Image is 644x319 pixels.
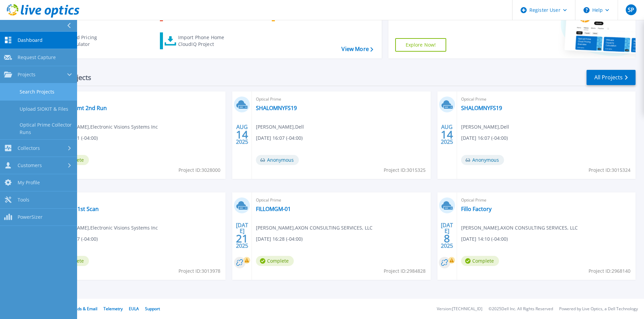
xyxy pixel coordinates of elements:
span: Customers [18,162,42,168]
span: [DATE] 16:28 (-04:00) [256,235,303,243]
div: Import Phone Home CloudIQ Project [178,34,231,48]
span: Project ID: 2984828 [384,267,426,275]
span: Collectors [18,145,40,151]
a: SHALOMNYFS19 [256,105,297,111]
a: Telemetry [103,306,123,312]
a: EULA [129,306,139,312]
span: Complete [256,256,294,266]
a: All Projects [587,70,636,85]
span: SP [628,7,634,12]
span: Optical Prime [51,96,221,103]
span: Request Capture [18,54,56,60]
a: View More [341,46,373,52]
span: Optical Prime [256,96,426,103]
span: [DATE] 14:10 (-04:00) [461,235,508,243]
span: [PERSON_NAME] , AXON CONSULTING SERVICES, LLC [461,224,578,232]
div: AUG 2025 [236,122,248,147]
span: 8 [444,236,450,241]
span: Project ID: 3013978 [178,267,220,275]
span: PowerSizer [18,214,43,220]
span: Dashboard [18,37,43,43]
span: Project ID: 3028000 [178,166,220,174]
span: 14 [236,132,248,137]
span: 21 [236,236,248,241]
span: Tools [18,197,29,203]
li: Powered by Live Optics, a Dell Technology [559,307,638,311]
a: Ads & Email [75,306,97,312]
span: Projects [18,72,35,78]
span: [PERSON_NAME] , Electronic Visions Systems Inc [51,123,158,131]
span: [PERSON_NAME] , AXON CONSULTING SERVICES, LLC [256,224,373,232]
span: My Profile [18,180,40,186]
a: SHALOMNYFS19 [461,105,502,111]
a: EVS-NJ-Mgmt 2nd Run [51,105,107,111]
span: [DATE] 16:07 (-04:00) [461,134,508,142]
a: Support [145,306,160,312]
div: AUG 2025 [440,122,453,147]
a: FILLOMGM-01 [256,206,291,212]
span: [DATE] 16:07 (-04:00) [256,134,303,142]
a: Explore Now! [395,38,447,52]
span: Optical Prime [51,196,221,204]
li: © 2025 Dell Inc. All Rights Reserved [488,307,553,311]
span: Project ID: 3015324 [589,166,630,174]
span: Complete [461,256,499,266]
span: Project ID: 3015325 [384,166,426,174]
span: Anonymous [461,155,504,165]
span: Anonymous [256,155,299,165]
div: Cloud Pricing Calculator [66,34,120,48]
span: Optical Prime [461,96,631,103]
span: Optical Prime [461,196,631,204]
a: Fillo Factory [461,206,492,212]
li: Version: [TECHNICAL_ID] [437,307,482,311]
span: [PERSON_NAME] , Dell [461,123,509,131]
div: [DATE] 2025 [236,223,248,248]
span: [PERSON_NAME] , Dell [256,123,304,131]
span: Optical Prime [256,196,426,204]
span: 14 [441,132,453,137]
div: [DATE] 2025 [440,223,453,248]
span: [PERSON_NAME] , Electronic Visions Systems Inc [51,224,158,232]
span: Project ID: 2968140 [589,267,630,275]
a: Cloud Pricing Calculator [48,32,123,49]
